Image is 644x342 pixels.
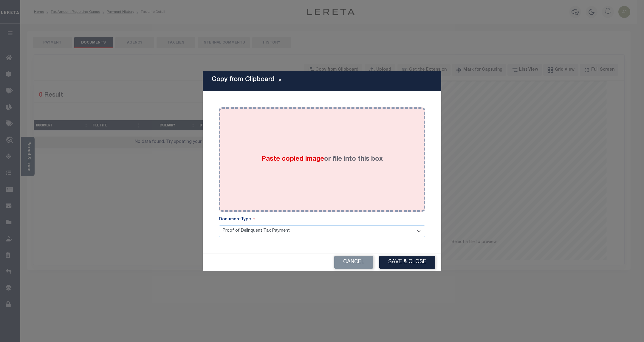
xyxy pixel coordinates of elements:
[261,156,324,163] span: Paste copied image
[212,76,275,83] h5: Copy from Clipboard
[379,256,435,269] button: Save & Close
[219,216,255,223] label: DocumentType
[334,256,373,269] button: Cancel
[275,78,285,85] button: Close
[261,154,383,164] label: or file into this box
